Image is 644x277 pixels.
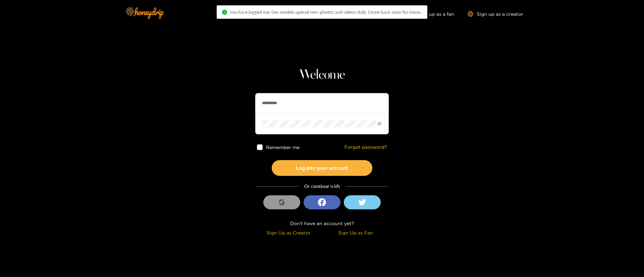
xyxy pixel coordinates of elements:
span: check-circle [222,10,227,15]
h1: Welcome [255,67,389,83]
span: eye-invisible [377,122,382,126]
div: Or continue with [255,183,389,190]
div: Sign Up as Fan [324,229,387,236]
span: You have logged out. Our models upload new photos and videos daily. Come back soon for more.. [230,9,422,15]
a: Forgot password? [344,144,387,150]
a: Sign up as a creator [468,11,523,17]
div: Don't have an account yet? [255,219,389,227]
div: Sign Up as Creator [257,229,320,236]
button: Log into your account [272,160,372,176]
a: Sign up as a fan [408,11,454,17]
span: Remember me [266,145,300,150]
